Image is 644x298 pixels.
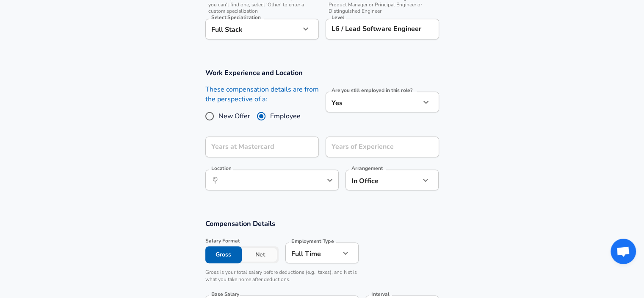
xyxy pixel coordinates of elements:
[326,92,420,112] div: Yes
[211,292,239,297] label: Base Salary
[326,136,420,157] input: 7
[205,269,359,283] p: Gross is your total salary before deductions (e.g., taxes), and Net is what you take home after d...
[285,242,340,263] div: Full Time
[205,237,279,245] span: Salary Format
[205,68,439,78] h3: Work Experience and Location
[205,219,439,228] h3: Compensation Details
[205,85,319,104] label: These compensation details are from the perspective of a:
[291,239,334,244] label: Employment Type
[218,111,250,121] span: New Offer
[205,136,300,157] input: 0
[205,246,242,263] button: Gross
[324,174,336,186] button: Open
[270,111,301,121] span: Employee
[611,239,636,264] div: Open chat
[211,166,231,171] label: Location
[242,246,279,263] button: Net
[332,15,344,20] label: Level
[205,19,300,39] div: Full Stack
[345,170,408,190] div: In Office
[329,22,435,36] input: L3
[351,166,383,171] label: Arrangement
[332,88,412,93] label: Are you still employed in this role?
[211,15,260,20] label: Select Specialization
[371,292,390,297] label: Interval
